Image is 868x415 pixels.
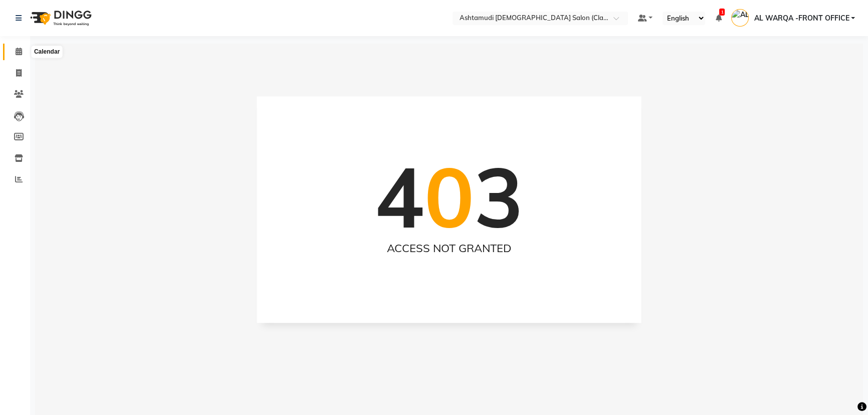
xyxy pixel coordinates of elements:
h1: 4 3 [375,147,524,246]
div: Calendar [32,46,62,58]
a: 1 [715,14,721,23]
span: 0 [424,144,474,248]
span: AL WARQA -FRONT OFFICE [754,13,849,24]
h2: ACCESS NOT GRANTED [277,242,621,255]
img: logo [26,4,94,32]
img: AL WARQA -FRONT OFFICE [731,9,749,27]
span: 1 [719,9,725,16]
